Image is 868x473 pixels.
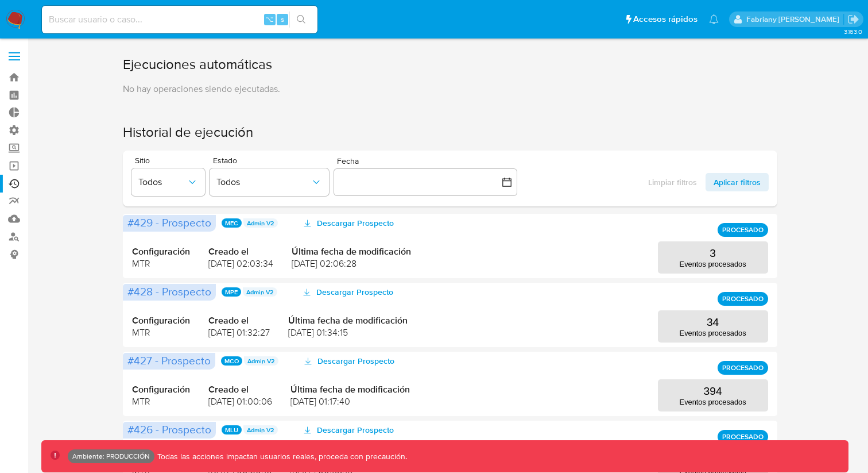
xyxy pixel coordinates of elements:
[154,451,407,462] p: Todas las acciones impactan usuarios reales, proceda con precaución.
[281,14,284,25] span: s
[746,14,843,25] p: fabriany.orrego@mercadolibre.com.co
[633,13,697,25] span: Accesos rápidos
[42,12,317,27] input: Buscar usuario o caso...
[289,11,313,28] button: search-icon
[847,13,859,25] a: Salir
[72,454,150,459] p: Ambiente: PRODUCCIÓN
[265,14,274,25] span: ⌥
[709,14,719,24] a: Notificaciones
